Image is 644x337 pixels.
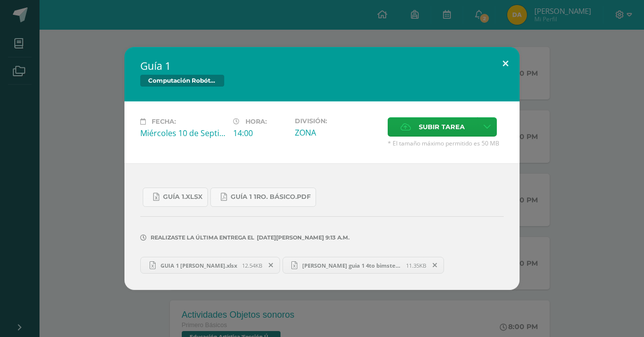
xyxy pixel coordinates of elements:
[233,128,287,139] div: 14:00
[163,193,202,201] span: Guía 1.xlsx
[242,262,262,269] span: 12.54KB
[231,193,311,201] span: Guía 1 1ro. Básico.pdf
[491,47,520,81] button: Close (Esc)
[152,118,176,125] span: Fecha:
[210,188,316,207] a: Guía 1 1ro. Básico.pdf
[140,128,225,139] div: Miércoles 10 de Septiembre
[140,257,280,274] a: GUIA 1 [PERSON_NAME].xlsx 12.54KB
[263,260,280,271] span: Remover entrega
[388,139,504,147] span: * El tamaño máximo permitido es 50 MB
[156,262,242,269] span: GUIA 1 [PERSON_NAME].xlsx
[140,59,504,73] h2: Guía 1
[295,117,380,125] label: División:
[427,260,443,271] span: Remover entrega
[295,127,380,138] div: ZONA
[297,262,406,269] span: [PERSON_NAME] guia 1 4to bimste.xlsx
[419,118,465,136] span: Subir tarea
[143,188,208,207] a: Guía 1.xlsx
[151,234,254,241] span: Realizaste la última entrega el
[140,75,224,87] span: Computación Robótica
[406,262,426,269] span: 11.35KB
[245,118,267,125] span: Hora:
[282,257,444,274] a: [PERSON_NAME] guia 1 4to bimste.xlsx 11.35KB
